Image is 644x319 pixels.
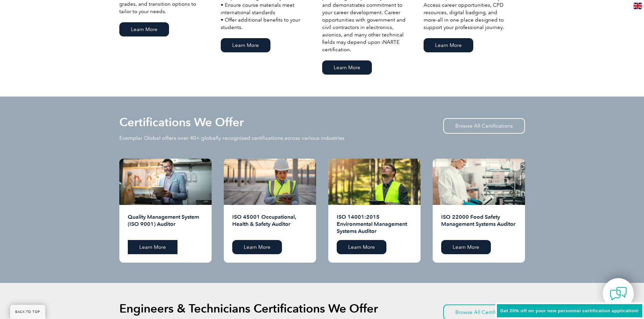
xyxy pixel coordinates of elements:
[128,240,177,254] a: Learn More
[128,213,203,235] h2: Quality Management System (ISO 9001) Auditor
[500,308,639,313] span: Get 20% off on your new personnel certification application!
[232,213,308,235] h2: ISO 45001 Occupational, Health & Safety Auditor
[610,285,627,302] img: contact-chat.png
[441,213,517,235] h2: ISO 22000 Food Safety Management Systems Auditor
[119,134,344,142] p: Exemplar Global offers over 40+ globally recognized certifications across various industries
[322,60,372,75] a: Learn More
[232,240,282,254] a: Learn More
[119,22,169,36] a: Learn More
[634,3,642,9] img: en
[119,303,378,314] h2: Engineers & Technicians Certifications We Offer
[443,118,525,134] a: Browse All Certifications
[424,38,473,52] a: Learn More
[119,117,244,128] h2: Certifications We Offer
[221,38,270,52] a: Learn More
[337,240,386,254] a: Learn More
[441,240,491,254] a: Learn More
[10,305,45,319] a: BACK TO TOP
[337,213,412,235] h2: ISO 14001:2015 Environmental Management Systems Auditor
